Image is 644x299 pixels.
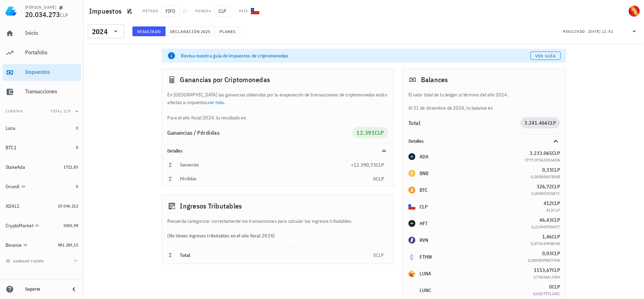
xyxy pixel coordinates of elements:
span: CLP [60,12,68,18]
div: Detalles [168,148,371,154]
p: El valor total de tu ledger al término del año 2024. [408,91,560,99]
div: CLP [420,203,428,210]
div: LUNA-icon [408,270,415,277]
div: Resultado:[DATE] 11:52 [559,25,643,38]
a: Portafolio [3,45,81,61]
div: Total [408,120,521,126]
span: 0 [373,176,376,182]
button: agregar cuenta [4,258,47,265]
span: 0,002777 [533,291,550,296]
div: StakeAda [6,164,25,170]
a: ADAL1 19.046.212 [3,198,81,214]
span: Resultado [137,29,161,34]
div: (No tienes ingresos tributables en el año fiscal 2024) [162,225,394,246]
span: CLP [552,267,560,273]
div: Detalles [403,134,566,148]
span: Planes [219,29,236,34]
button: Planes [215,26,240,36]
a: Inicio [3,25,81,42]
div: Revisa nuestra guía de impuestos de criptomonedas [181,52,530,59]
span: 3.241.466 [524,120,547,126]
div: Ganancias [180,162,351,168]
span: 3.233.065 [530,150,552,156]
span: LUNA [550,274,560,280]
div: Resultado: [563,27,588,36]
a: Binance 981.283,15 [3,237,81,253]
span: BNB [552,174,560,179]
div: Detalles [162,144,394,158]
span: 0,00000998 [528,258,549,263]
span: FIFO [161,6,180,17]
a: ver más [208,99,224,105]
div: 2024 [92,28,108,35]
div: RVN [420,237,429,244]
div: Balances [403,69,566,91]
div: Ganancias por Criptomonedas [162,69,394,91]
span: Ver guía [535,53,556,58]
div: Binance [6,242,22,248]
div: Portafolio [25,49,78,56]
a: BTC1 0 [3,139,81,156]
div: CLP-icon [408,203,415,210]
span: 412 [544,200,552,206]
span: 0,00000047 [531,174,552,179]
span: CLP [214,6,231,17]
div: Soporte [25,286,64,292]
div: [PERSON_NAME] [25,5,56,10]
span: 0 [549,284,552,290]
a: CryptoMarket 5065,98 [3,217,81,234]
span: 20.034.273 [25,10,60,19]
span: CLP [552,250,560,257]
span: BTC [553,191,560,196]
div: CryptoMarket [6,223,33,229]
div: Pérdidas [180,176,373,182]
span: CLP [552,200,560,206]
div: En [GEOGRAPHIC_DATA] las ganancias obtenidas por la enajenación de transacciones de criptomonedas... [162,91,394,121]
div: Luna [6,125,15,131]
div: ADA [420,153,429,160]
div: Método [143,8,158,14]
span: 1153,67 [534,267,552,273]
span: 0 [76,125,78,131]
span: CLP [548,120,556,126]
span: ADA [552,157,560,163]
span: ETHW [549,258,560,263]
a: Luna 0 [3,120,81,136]
span: CLP [552,150,560,156]
a: StakeAda 1711,85 [3,159,81,175]
span: 3777,97565016 [524,157,552,163]
div: Moneda [195,8,211,14]
button: Declaración 2025 [166,26,215,36]
span: agregar cuenta [7,259,44,263]
span: CLP [552,183,560,190]
button: CuentasTotal CLP [3,103,81,120]
a: Impuestos [3,64,81,81]
span: CLP [553,207,560,213]
span: 0 [76,184,78,189]
div: Impuestos [25,69,78,75]
span: CLP [552,167,560,173]
div: BTC1 [6,145,17,151]
div: LUNA [420,270,431,277]
span: CLP [376,162,384,168]
span: LUNC [550,291,560,296]
span: 412 [546,207,553,213]
span: CLP [376,176,384,182]
span: 0 [373,252,376,258]
span: 12.391 [356,129,375,136]
div: OrionX [6,184,20,190]
div: Recuerda categorizar correctamente tus transacciones para calcular tus ingresos tributables. [162,217,394,225]
div: LUNC-icon [408,287,415,294]
span: Declaración [170,29,200,34]
div: Detalles [408,139,544,144]
span: 0,03 [542,250,552,257]
div: HFT-icon [408,220,415,227]
div: BTC [420,187,428,194]
div: BNB [420,170,429,177]
span: 0 [76,145,78,150]
span: RVN [552,241,560,246]
span: CLP [552,284,560,290]
div: Al 31 de diciembre de 2024, tu balance es [403,91,566,112]
div: ETHW [420,253,432,260]
a: Ver guía [530,52,561,60]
